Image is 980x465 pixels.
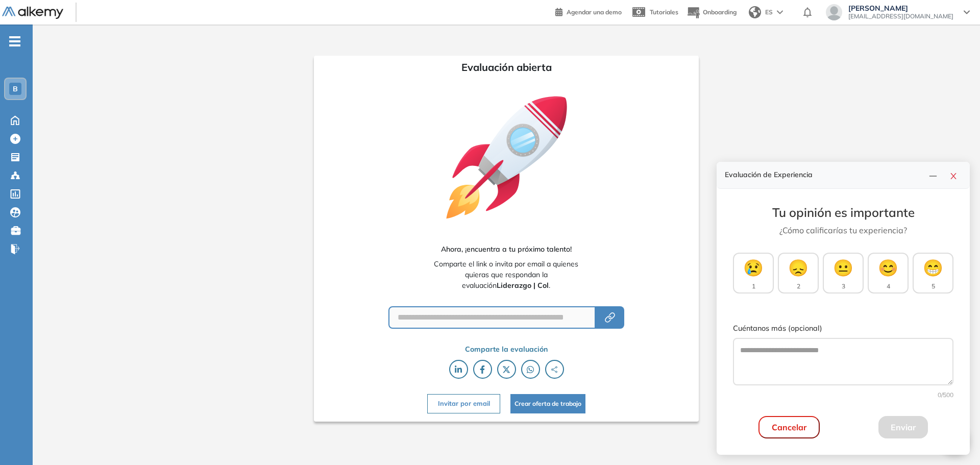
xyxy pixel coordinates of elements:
span: 😊 [878,255,898,280]
span: Comparte la evaluación [465,344,548,355]
span: Ahora, ¡encuentra a tu próximo talento! [441,244,572,255]
span: 2 [797,282,800,291]
a: Agendar una demo [555,5,622,17]
span: 4 [887,282,890,291]
span: close [949,172,958,180]
p: ¿Cómo calificarías tu experiencia? [733,224,953,236]
span: 3 [842,282,845,291]
div: 0 /500 [733,390,953,400]
button: 😁5 [913,253,953,293]
button: 😞2 [778,253,819,293]
button: 😢1 [733,253,774,293]
span: 5 [932,282,935,291]
span: [EMAIL_ADDRESS][DOMAIN_NAME] [848,12,953,20]
span: Evaluación abierta [461,60,552,75]
img: arrow [777,10,783,14]
span: 😁 [923,255,943,280]
h3: Tu opinión es importante [733,205,953,220]
button: 😐3 [823,253,864,293]
span: [PERSON_NAME] [848,4,953,12]
span: ES [765,8,773,17]
span: 😢 [743,255,764,280]
label: Cuéntanos más (opcional) [733,323,953,334]
span: B [13,85,18,93]
img: Logo [2,7,63,19]
img: world [749,6,761,18]
span: Tutoriales [650,8,678,16]
h4: Evaluación de Experiencia [725,170,925,179]
button: line [925,168,941,182]
i: - [9,40,20,42]
span: Agendar una demo [567,8,622,16]
button: Invitar por email [427,394,500,413]
span: 😐 [833,255,853,280]
button: 😊4 [868,253,909,293]
span: line [929,172,937,180]
span: 1 [752,282,755,291]
button: Onboarding [687,2,737,23]
span: 😞 [788,255,808,280]
button: Crear oferta de trabajo [510,394,585,413]
b: Liderazgo | Col [497,281,549,290]
button: close [945,168,962,182]
button: Enviar [878,416,928,438]
button: Cancelar [758,416,820,438]
span: Comparte el link o invita por email a quienes quieras que respondan la evaluación . [431,259,581,291]
span: Onboarding [703,8,737,16]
